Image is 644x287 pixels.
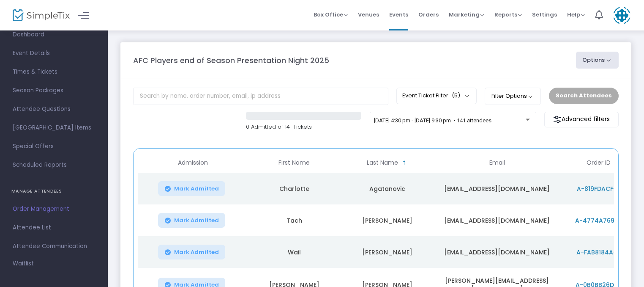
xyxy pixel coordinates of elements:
[576,52,619,69] button: Options
[248,236,341,268] td: Wail
[449,11,484,19] span: Marketing
[434,173,560,204] td: [EMAIL_ADDRESS][DOMAIN_NAME]
[494,11,522,19] span: Reports
[396,88,477,104] button: Event Ticket Filter(5)
[567,11,585,19] span: Help
[434,236,560,268] td: [EMAIL_ADDRESS][DOMAIN_NAME]
[278,159,310,166] span: First Name
[314,11,348,19] span: Box Office
[367,159,398,166] span: Last Name
[401,160,408,166] span: Sortable
[576,248,620,257] span: A-FAB8184A-0
[13,222,95,233] span: Attendee List
[174,249,219,256] span: Mark Admitted
[174,217,219,224] span: Mark Admitted
[13,259,34,268] span: Waitlist
[389,4,408,25] span: Events
[577,185,620,193] span: A-819FDACF-5
[587,159,611,166] span: Order ID
[133,55,329,66] m-panel-title: AFC Players end of Season Presentation Night 2025
[485,88,541,105] button: Filter Options
[434,204,560,236] td: [EMAIL_ADDRESS][DOMAIN_NAME]
[11,183,96,200] h4: MANAGE ATTENDEES
[418,4,439,25] span: Orders
[13,204,95,215] span: Order Management
[13,104,95,115] span: Attendee Questions
[358,4,379,25] span: Venues
[532,4,557,25] span: Settings
[452,92,460,99] span: (5)
[544,112,619,127] m-button: Advanced filters
[158,245,226,259] button: Mark Admitted
[374,117,491,124] span: [DATE] 4:30 pm - [DATE] 9:30 pm • 141 attendees
[13,85,95,96] span: Season Packages
[248,173,341,204] td: Charlotte
[248,204,341,236] td: Tach
[13,29,95,40] span: Dashboard
[13,160,95,171] span: Scheduled Reports
[13,48,95,59] span: Event Details
[133,88,388,105] input: Search by name, order number, email, ip address
[341,173,434,204] td: Agatanovic
[13,141,95,152] span: Special Offers
[13,66,95,77] span: Times & Tickets
[174,185,219,192] span: Mark Admitted
[246,123,361,131] p: 0 Admitted of 141 Tickets
[341,204,434,236] td: [PERSON_NAME]
[341,236,434,268] td: [PERSON_NAME]
[13,241,95,252] span: Attendee Communication
[553,115,562,124] img: filter
[178,159,208,166] span: Admission
[158,213,226,228] button: Mark Admitted
[575,216,622,225] span: A-4774A769-8
[158,181,226,196] button: Mark Admitted
[489,159,505,166] span: Email
[13,122,95,133] span: [GEOGRAPHIC_DATA] Items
